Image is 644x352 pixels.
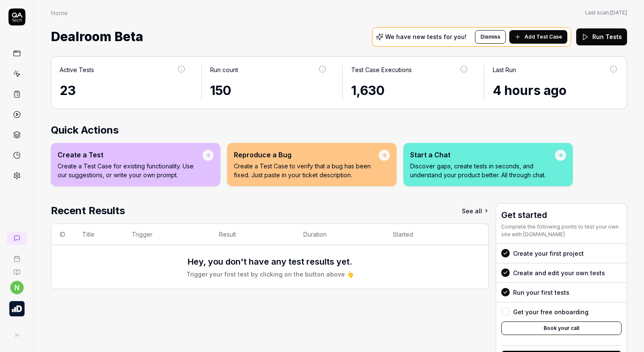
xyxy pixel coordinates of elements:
button: Add Test Case [509,30,567,44]
th: Started [384,224,472,245]
div: Run count [210,65,238,74]
p: Create a Test Case for existing functionality. Use our suggestions, or write your own prompt. [58,162,203,179]
h3: Hey, you don't have any test results yet. [188,255,352,268]
div: Create and edit your own tests [513,268,605,277]
h3: Get started [501,209,622,221]
time: [DATE] [610,9,627,16]
div: Test Case Executions [351,65,412,74]
th: Title [74,224,123,245]
a: Documentation [3,262,30,276]
div: Complete the following points to test your own site with [DOMAIN_NAME] [501,223,622,238]
th: Duration [295,224,385,245]
button: Dealroom.co B.V. Logo [3,294,30,318]
a: New conversation [7,232,27,245]
th: Trigger [123,224,211,245]
p: Discover gaps, create tests in seconds, and understand your product better. All through chat. [410,162,555,179]
div: Active Tests [60,65,94,74]
th: ID [51,224,74,245]
span: Add Test Case [525,33,562,41]
div: Start a Chat [410,150,555,160]
p: We have new tests for you! [385,34,466,40]
div: Run your first tests [513,288,569,297]
a: Book a call with us [3,249,30,262]
time: 4 hours ago [493,83,566,98]
a: See all [462,203,489,218]
button: Dismiss [475,30,506,44]
th: Result [211,224,295,245]
div: Last Run [493,65,516,74]
p: Create a Test Case to verify that a bug has been fixed. Just paste in your ticket description. [234,162,379,179]
span: Dealroom Beta [51,25,143,48]
button: Book your call [501,321,622,335]
div: Create a Test [58,150,203,160]
button: Run Tests [576,28,627,45]
div: Home [51,8,68,17]
button: n [10,281,24,294]
div: Get your free onboarding [513,307,588,316]
div: Create your first project [513,249,584,258]
div: 23 [60,81,186,100]
img: Dealroom.co B.V. Logo [9,301,25,316]
h2: Recent Results [51,203,125,218]
button: Last scan:[DATE] [585,9,627,17]
div: 1,630 [351,81,469,100]
h2: Quick Actions [51,123,627,138]
div: Trigger your first test by clicking on the button above 👆 [186,270,354,279]
span: Last scan: [585,9,627,17]
div: 150 [210,81,328,100]
div: Reproduce a Bug [234,150,379,160]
